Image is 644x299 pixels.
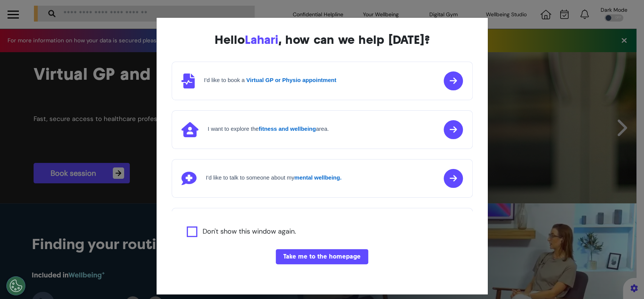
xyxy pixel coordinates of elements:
strong: Virtual GP or Physio appointment [246,77,337,83]
strong: mental wellbeing. [294,174,341,181]
input: Agree to privacy policy [187,226,197,237]
label: Don't show this window again. [203,226,296,237]
button: Open Preferences [6,276,25,295]
span: Lahari [245,33,278,47]
button: Take me to the homepage [276,249,368,264]
strong: fitness and wellbeing [259,125,316,132]
h4: I'd like to talk to someone about my [206,174,342,181]
h4: I want to explore the area. [208,125,329,132]
h4: I'd like to book a [204,77,337,84]
div: Hello , how can we help [DATE]? [172,33,473,46]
